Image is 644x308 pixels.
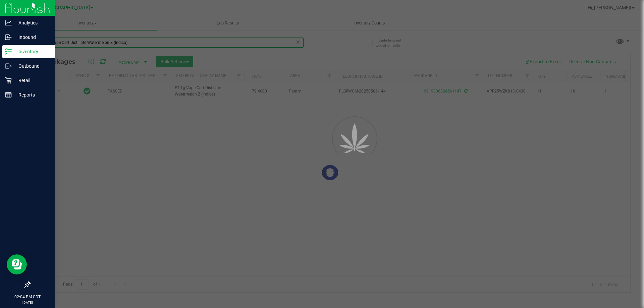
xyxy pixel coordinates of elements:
[5,48,12,55] inline-svg: Inventory
[3,294,52,300] p: 02:04 PM CDT
[3,300,52,305] p: [DATE]
[12,19,52,27] p: Analytics
[5,77,12,84] inline-svg: Retail
[5,91,12,98] inline-svg: Reports
[12,91,52,99] p: Reports
[12,76,52,84] p: Retail
[5,19,12,26] inline-svg: Analytics
[12,33,52,41] p: Inbound
[12,62,52,70] p: Outbound
[7,254,27,274] iframe: Resource center
[12,48,52,56] p: Inventory
[5,63,12,69] inline-svg: Outbound
[5,34,12,41] inline-svg: Inbound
